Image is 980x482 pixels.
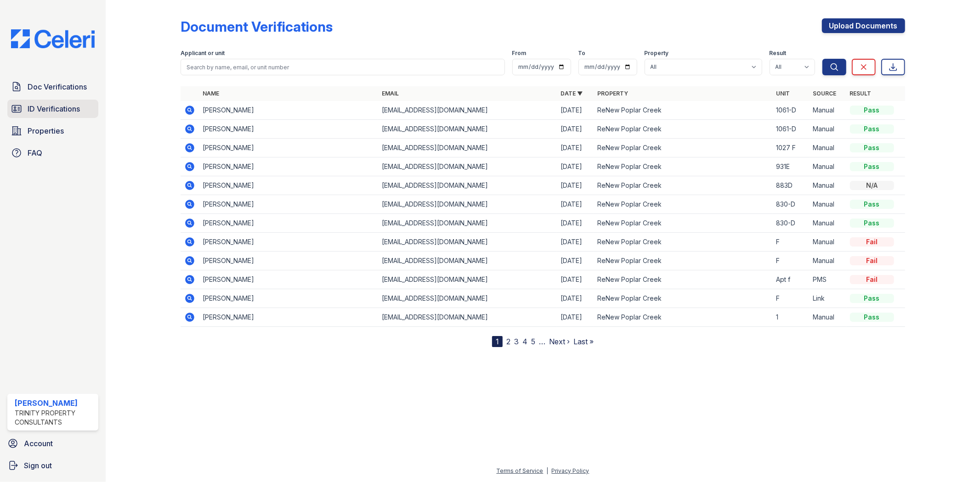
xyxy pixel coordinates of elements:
div: Pass [850,313,894,322]
td: Manual [810,139,846,157]
td: Manual [810,308,846,327]
div: Trinity Property Consultants [15,409,95,427]
a: Account [4,434,102,453]
td: F [773,252,810,270]
a: Privacy Policy [552,467,589,474]
div: Fail [850,256,894,265]
a: Date ▼ [561,90,583,97]
a: Doc Verifications [7,78,98,96]
td: ReNew Poplar Creek [594,157,772,176]
a: Last » [573,337,594,346]
td: [PERSON_NAME] [199,101,378,120]
td: Link [810,289,846,308]
td: [EMAIL_ADDRESS][DOMAIN_NAME] [378,120,557,139]
td: ReNew Poplar Creek [594,101,772,120]
td: [DATE] [557,308,594,327]
td: 1 [773,308,810,327]
td: [EMAIL_ADDRESS][DOMAIN_NAME] [378,233,557,252]
td: ReNew Poplar Creek [594,214,772,233]
a: Properties [7,122,98,140]
div: Fail [850,237,894,247]
div: | [547,467,549,474]
td: [PERSON_NAME] [199,120,378,139]
span: Doc Verifications [28,81,87,92]
td: 883D [773,176,810,195]
td: ReNew Poplar Creek [594,233,772,252]
td: [PERSON_NAME] [199,233,378,252]
td: [PERSON_NAME] [199,195,378,214]
div: Pass [850,294,894,303]
div: Pass [850,219,894,228]
td: Manual [810,195,846,214]
td: [DATE] [557,233,594,252]
td: [PERSON_NAME] [199,214,378,233]
a: 3 [514,337,519,346]
td: [EMAIL_ADDRESS][DOMAIN_NAME] [378,195,557,214]
a: 2 [506,337,510,346]
td: [PERSON_NAME] [199,139,378,157]
td: Manual [810,120,846,139]
td: [DATE] [557,270,594,289]
td: 830-D [773,214,810,233]
div: N/A [850,181,894,190]
span: FAQ [28,147,42,158]
label: Applicant or unit [181,50,225,57]
td: 1061-D [773,101,810,120]
td: [PERSON_NAME] [199,289,378,308]
span: ID Verifications [28,103,80,114]
label: Property [645,50,669,57]
td: ReNew Poplar Creek [594,176,772,195]
img: CE_Logo_Blue-a8612792a0a2168367f1c8372b55b34899dd931a85d93a1a3d3e32e68fde9ad4.png [4,29,102,48]
td: PMS [810,270,846,289]
td: 1061-D [773,120,810,139]
a: Terms of Service [497,467,544,474]
a: FAQ [7,144,98,162]
a: ID Verifications [7,100,98,118]
td: [EMAIL_ADDRESS][DOMAIN_NAME] [378,101,557,120]
a: 4 [522,337,527,346]
td: [EMAIL_ADDRESS][DOMAIN_NAME] [378,139,557,157]
td: [DATE] [557,252,594,270]
td: ReNew Poplar Creek [594,289,772,308]
td: 931E [773,157,810,176]
div: Pass [850,162,894,171]
span: Sign out [24,460,52,471]
td: [DATE] [557,214,594,233]
div: [PERSON_NAME] [15,398,95,409]
a: Result [850,90,872,97]
a: Property [597,90,628,97]
a: Unit [776,90,790,97]
div: Document Verifications [181,18,333,35]
td: [PERSON_NAME] [199,157,378,176]
td: [EMAIL_ADDRESS][DOMAIN_NAME] [378,252,557,270]
td: [EMAIL_ADDRESS][DOMAIN_NAME] [378,157,557,176]
td: [DATE] [557,120,594,139]
td: [DATE] [557,157,594,176]
div: Fail [850,275,894,284]
label: Result [770,50,787,57]
td: [EMAIL_ADDRESS][DOMAIN_NAME] [378,214,557,233]
a: 5 [531,337,535,346]
td: ReNew Poplar Creek [594,139,772,157]
td: [EMAIL_ADDRESS][DOMAIN_NAME] [378,176,557,195]
td: [PERSON_NAME] [199,252,378,270]
td: Manual [810,214,846,233]
td: ReNew Poplar Creek [594,252,772,270]
td: [DATE] [557,176,594,195]
span: Properties [28,125,64,136]
td: F [773,289,810,308]
td: ReNew Poplar Creek [594,120,772,139]
td: [DATE] [557,139,594,157]
a: Email [382,90,399,97]
div: Pass [850,124,894,134]
td: [DATE] [557,101,594,120]
a: Upload Documents [822,18,905,33]
td: 1027 F [773,139,810,157]
span: … [539,336,545,347]
div: Pass [850,106,894,115]
a: Sign out [4,456,102,475]
td: Manual [810,176,846,195]
td: Manual [810,252,846,270]
td: [EMAIL_ADDRESS][DOMAIN_NAME] [378,308,557,327]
